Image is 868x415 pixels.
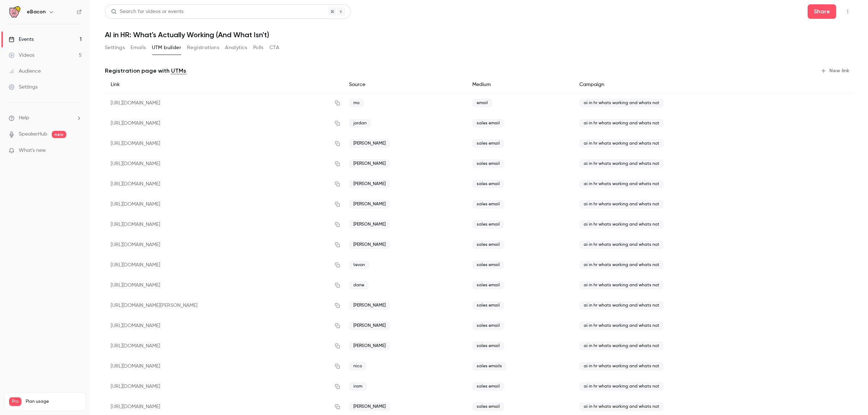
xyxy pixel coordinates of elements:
p: Registration page with [105,67,186,75]
span: ai in hr whats working and whats not [579,240,664,249]
span: What's new [19,147,46,154]
span: ai in hr whats working and whats not [579,200,664,209]
button: New link [818,65,854,77]
span: [PERSON_NAME] [349,342,390,350]
button: Polls [253,42,264,54]
span: ai in hr whats working and whats not [579,139,664,148]
div: [URL][DOMAIN_NAME] [105,93,343,114]
h1: AI in HR: What's Actually Working (And What Isn't) [105,30,854,39]
div: [URL][DOMAIN_NAME] [105,275,343,295]
span: [PERSON_NAME] [349,321,390,330]
div: Videos [9,52,34,59]
span: [PERSON_NAME] [349,240,390,249]
span: [PERSON_NAME] [349,139,390,148]
span: [PERSON_NAME] [349,402,390,411]
span: nico [349,362,366,371]
div: Source [343,77,467,93]
span: mo [349,99,364,107]
div: [URL][DOMAIN_NAME] [105,336,343,356]
span: ai in hr whats working and whats not [579,261,664,269]
button: Emails [131,42,146,54]
div: [URL][DOMAIN_NAME] [105,235,343,255]
span: sales email [472,180,504,188]
div: [URL][DOMAIN_NAME] [105,316,343,336]
div: [URL][DOMAIN_NAME] [105,174,343,194]
div: [URL][DOMAIN_NAME] [105,214,343,235]
button: UTM builder [152,42,181,54]
span: sales email [472,382,504,391]
div: [URL][DOMAIN_NAME] [105,356,343,376]
span: sales emails [472,362,506,371]
span: ai in hr whats working and whats not [579,220,664,229]
div: [URL][DOMAIN_NAME] [105,113,343,133]
span: [PERSON_NAME] [349,159,390,168]
span: ai in hr whats working and whats not [579,281,664,290]
span: ai in hr whats working and whats not [579,362,664,371]
div: Search for videos or events [111,8,183,16]
div: Events [9,36,34,43]
span: sales email [472,240,504,249]
div: [URL][DOMAIN_NAME][PERSON_NAME] [105,295,343,316]
span: sales email [472,281,504,290]
span: ai in hr whats working and whats not [579,342,664,350]
button: Share [808,4,836,19]
a: UTMs [171,67,186,75]
span: ai in hr whats working and whats not [579,180,664,188]
div: Audience [9,68,41,75]
span: [PERSON_NAME] [349,180,390,188]
span: email [472,99,492,107]
span: sales email [472,200,504,209]
span: ai in hr whats working and whats not [579,119,664,128]
div: Campaign [574,77,799,93]
span: sales email [472,342,504,350]
span: Plan usage [26,399,81,405]
div: Settings [9,84,38,91]
button: Registrations [187,42,219,54]
span: ai in hr whats working and whats not [579,402,664,411]
span: sales email [472,261,504,269]
a: SpeakerHub [19,131,47,138]
iframe: Noticeable Trigger [73,147,82,154]
li: help-dropdown-opener [9,114,82,122]
span: ai in hr whats working and whats not [579,321,664,330]
span: jordan [349,119,371,128]
span: new [52,131,66,138]
span: iram [349,382,367,391]
span: Pro [9,397,21,406]
span: sales email [472,159,504,168]
img: eBacon [9,6,21,18]
span: ai in hr whats working and whats not [579,382,664,391]
span: [PERSON_NAME] [349,301,390,310]
span: [PERSON_NAME] [349,200,390,209]
span: sales email [472,139,504,148]
div: [URL][DOMAIN_NAME] [105,376,343,397]
div: [URL][DOMAIN_NAME] [105,133,343,154]
span: tevon [349,261,369,269]
span: Help [19,114,29,122]
span: dane [349,281,369,290]
span: sales email [472,301,504,310]
h6: eBacon [27,8,46,16]
button: Settings [105,42,125,54]
div: Link [105,77,343,93]
button: CTA [269,42,279,54]
span: sales email [472,119,504,128]
span: sales email [472,402,504,411]
span: [PERSON_NAME] [349,220,390,229]
span: sales email [472,321,504,330]
span: ai in hr whats working and whats not [579,301,664,310]
div: [URL][DOMAIN_NAME] [105,255,343,275]
div: [URL][DOMAIN_NAME] [105,194,343,214]
span: ai in hr whats working and whats not [579,99,664,107]
div: [URL][DOMAIN_NAME] [105,154,343,174]
span: ai in hr whats working and whats not [579,159,664,168]
span: sales email [472,220,504,229]
div: Medium [467,77,574,93]
button: Analytics [225,42,247,54]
